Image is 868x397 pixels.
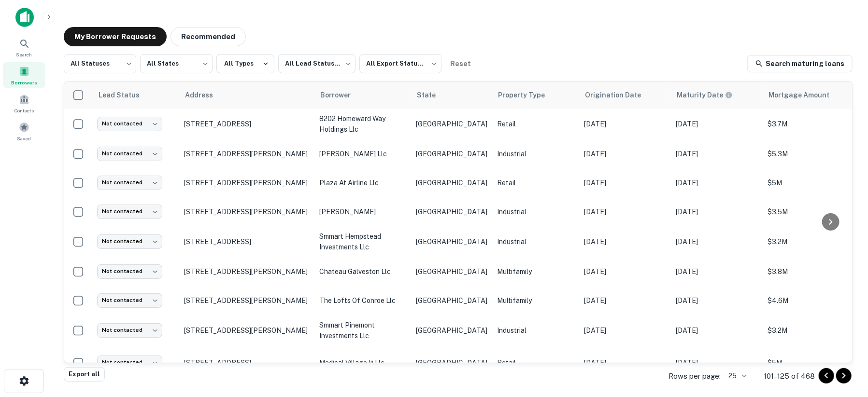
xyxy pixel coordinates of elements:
a: Search [3,34,45,60]
p: [DATE] [676,266,758,277]
p: $4.6M [768,295,854,306]
div: All Statuses [64,51,136,76]
p: $5.3M [768,149,854,159]
p: smmart hempstead investments llc [319,231,406,252]
th: Property Type [492,82,579,109]
p: [DATE] [676,178,758,188]
div: Not contacted [97,147,162,161]
div: All Lead Statuses [278,51,356,76]
p: [DATE] [676,295,758,306]
div: Maturity dates displayed may be estimated. Please contact the lender for the most accurate maturi... [677,90,733,100]
span: Search [16,51,32,58]
p: [STREET_ADDRESS][PERSON_NAME] [184,178,310,187]
p: [STREET_ADDRESS][PERSON_NAME] [184,267,310,276]
span: Property Type [498,89,557,101]
span: Address [185,89,226,101]
p: [DATE] [676,236,758,247]
p: [PERSON_NAME] llc [319,149,406,159]
p: [DATE] [584,149,666,159]
p: plaza at airline llc [319,178,406,188]
div: Not contacted [97,117,162,131]
span: Borrowers [11,79,37,86]
p: [GEOGRAPHIC_DATA] [416,236,487,247]
p: [STREET_ADDRESS][PERSON_NAME] [184,207,310,216]
p: $5M [768,357,854,368]
p: [GEOGRAPHIC_DATA] [416,325,487,336]
div: All States [140,51,213,76]
p: [STREET_ADDRESS][PERSON_NAME] [184,296,310,305]
p: [GEOGRAPHIC_DATA] [416,149,487,159]
button: Recommended [171,27,246,46]
p: [DATE] [584,266,666,277]
p: [GEOGRAPHIC_DATA] [416,119,487,129]
p: [GEOGRAPHIC_DATA] [416,266,487,277]
p: [DATE] [584,357,666,368]
th: State [411,82,492,109]
p: [DATE] [676,206,758,217]
th: Borrower [314,82,411,109]
img: capitalize-icon.png [15,8,34,27]
div: Not contacted [97,205,162,219]
span: Maturity dates displayed may be estimated. Please contact the lender for the most accurate maturi... [677,90,745,100]
div: Not contacted [97,323,162,337]
p: [PERSON_NAME] [319,206,406,217]
p: chateau galveston llc [319,266,406,277]
p: [DATE] [676,149,758,159]
th: Origination Date [579,82,671,109]
p: [DATE] [584,206,666,217]
p: Industrial [497,149,574,159]
div: Not contacted [97,356,162,370]
th: Mortgage Amount [763,82,859,109]
p: [DATE] [584,236,666,247]
p: Multifamily [497,295,574,306]
p: Rows per page: [669,370,721,382]
p: [STREET_ADDRESS][PERSON_NAME] [184,150,310,158]
th: Lead Status [92,82,179,109]
div: Not contacted [97,234,162,248]
a: Contacts [3,90,45,116]
button: Go to next page [836,368,852,383]
span: Origination Date [585,89,654,101]
div: All Export Statuses [359,51,441,76]
p: Industrial [497,236,574,247]
button: Go to previous page [819,368,834,383]
p: [GEOGRAPHIC_DATA] [416,206,487,217]
button: Export all [64,367,105,382]
p: $3.2M [768,236,854,247]
p: $3.2M [768,325,854,336]
h6: Maturity Date [677,90,723,100]
button: Reset [445,54,476,73]
button: My Borrower Requests [64,27,167,46]
p: $3.8M [768,266,854,277]
a: Search maturing loans [747,55,853,72]
a: Borrowers [3,62,45,88]
span: Mortgage Amount [768,89,842,101]
p: [STREET_ADDRESS][PERSON_NAME] [184,326,310,335]
div: 25 [725,369,748,383]
button: All Types [216,54,274,73]
iframe: Chat Widget [820,320,868,366]
span: Saved [17,135,31,142]
p: Retail [497,357,574,368]
p: 8202 homeward way holdings llc [319,113,406,135]
div: Not contacted [97,176,162,190]
p: [GEOGRAPHIC_DATA] [416,295,487,306]
p: [DATE] [676,325,758,336]
p: medical village iii llc [319,357,406,368]
th: Maturity dates displayed may be estimated. Please contact the lender for the most accurate maturi... [671,82,763,109]
p: $5M [768,178,854,188]
p: [DATE] [676,357,758,368]
p: Retail [497,178,574,188]
div: Not contacted [97,264,162,278]
p: $3.5M [768,206,854,217]
p: [DATE] [584,178,666,188]
p: [GEOGRAPHIC_DATA] [416,357,487,368]
span: Borrower [320,89,363,101]
p: smmart pinemont investments llc [319,320,406,341]
p: Retail [497,119,574,129]
p: the lofts of conroe llc [319,295,406,306]
p: [STREET_ADDRESS] [184,358,310,367]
